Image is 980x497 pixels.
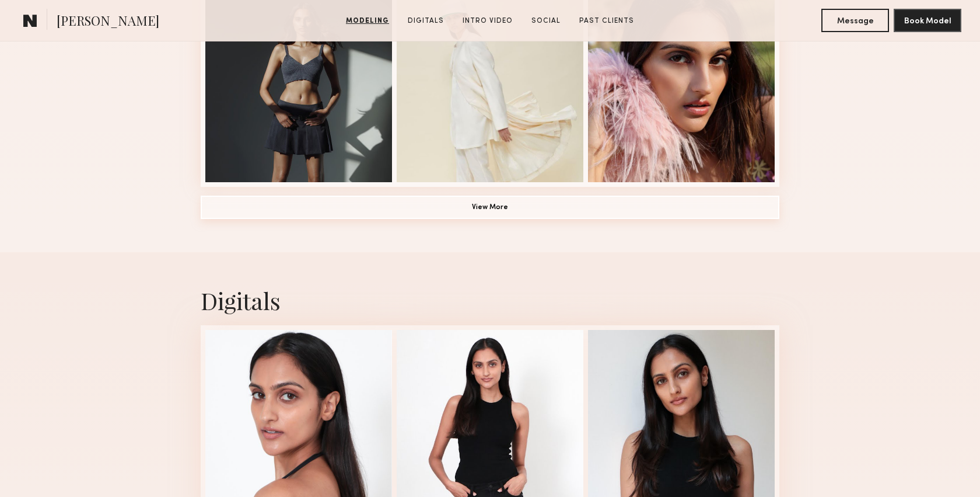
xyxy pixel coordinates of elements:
[821,9,889,32] button: Message
[201,196,779,219] button: View More
[201,285,779,316] div: Digitals
[894,15,961,25] a: Book Model
[527,16,565,26] a: Social
[575,16,639,26] a: Past Clients
[57,12,159,32] span: [PERSON_NAME]
[403,16,449,26] a: Digitals
[458,16,517,26] a: Intro Video
[894,9,961,32] button: Book Model
[341,16,394,26] a: Modeling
